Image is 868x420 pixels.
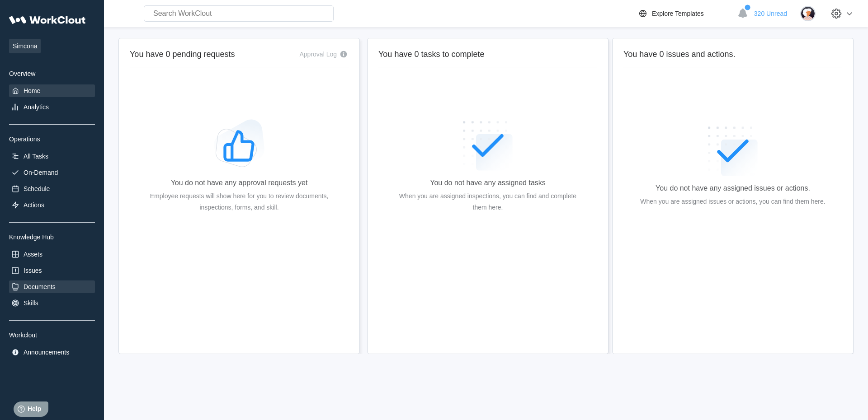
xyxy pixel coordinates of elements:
div: Issues [24,267,42,274]
a: Documents [9,280,95,293]
a: Schedule [9,182,95,195]
a: On-Demand [9,166,95,179]
div: Operations [9,135,95,143]
div: Skills [24,299,38,307]
div: When you are assigned issues or actions, you can find them here. [640,196,825,207]
span: Simcona [9,39,41,53]
div: Analytics [24,103,49,111]
a: All Tasks [9,150,95,163]
div: On-Demand [24,169,58,176]
div: You do not have any assigned issues or actions. [656,184,810,192]
div: You do not have any assigned tasks [430,179,546,187]
div: Employee requests will show here for you to review documents, inspections, forms, and skill. [144,191,334,213]
input: Search WorkClout [144,5,334,22]
a: Announcements [9,346,95,359]
div: All Tasks [24,153,48,160]
h2: You have 0 tasks to complete [378,49,597,60]
div: Overview [9,70,95,77]
div: Workclout [9,331,95,339]
div: Assets [24,251,42,258]
div: Documents [24,283,56,290]
a: Analytics [9,101,95,113]
a: Home [9,84,95,97]
h2: You have 0 pending requests [130,49,235,60]
div: Approval Log [299,51,337,58]
a: Issues [9,264,95,277]
div: Knowledge Hub [9,233,95,241]
div: You do not have any approval requests yet [171,179,308,187]
img: user-4.png [800,6,816,21]
a: Skills [9,297,95,309]
div: Announcements [24,349,69,356]
a: Actions [9,199,95,211]
div: When you are assigned inspections, you can find and complete them here. [393,191,583,213]
h2: You have 0 issues and actions. [623,49,842,60]
a: Assets [9,248,95,261]
div: Actions [24,201,44,209]
div: Home [24,87,40,94]
div: Schedule [24,185,50,192]
a: Explore Templates [637,8,733,19]
span: 320 Unread [754,10,787,17]
div: Explore Templates [652,10,704,17]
